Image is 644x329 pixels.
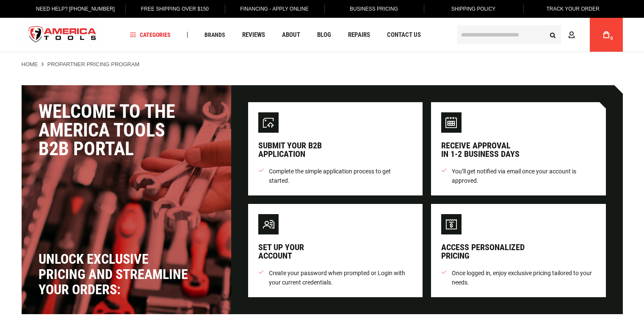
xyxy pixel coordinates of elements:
[344,29,374,41] a: Repairs
[130,32,171,38] span: Categories
[47,61,140,67] strong: ProPartner Pricing Program
[39,251,191,297] div: Unlock exclusive pricing and streamline your orders:
[258,243,304,260] div: Set up your account
[238,29,269,41] a: Reviews
[201,29,229,41] a: Brands
[452,167,596,185] span: You’ll get notified via email once your account is approved.
[313,29,335,41] a: Blog
[545,27,561,43] button: Search
[269,167,413,185] span: Complete the simple application process to get started.
[317,32,331,38] span: Blog
[598,18,614,52] a: 0
[22,61,38,68] a: Home
[451,6,496,12] span: Shipping Policy
[205,32,225,38] span: Brands
[126,29,174,41] a: Categories
[348,32,370,38] span: Repairs
[387,32,421,38] span: Contact Us
[22,19,104,51] a: store logo
[441,243,525,260] div: Access personalized pricing
[441,141,520,158] div: Receive approval in 1-2 business days
[452,268,596,287] span: Once logged in, enjoy exclusive pricing tailored to your needs.
[278,29,304,41] a: About
[39,102,214,158] div: Welcome to the America Tools B2B Portal
[282,32,300,38] span: About
[258,141,322,158] div: Submit your B2B application
[22,19,104,51] img: America Tools
[383,29,425,41] a: Contact Us
[611,36,613,41] span: 0
[242,32,265,38] span: Reviews
[269,268,413,287] span: Create your password when prompted or Login with your current credentials.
